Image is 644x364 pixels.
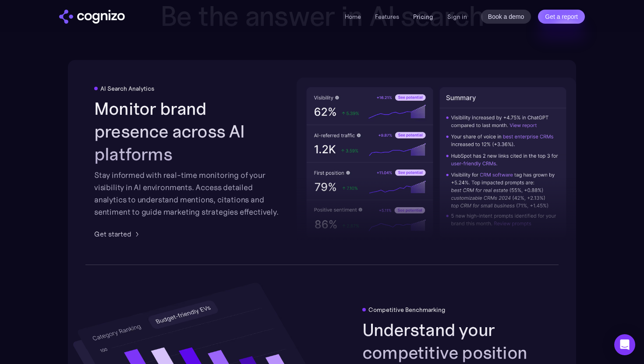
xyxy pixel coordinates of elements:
a: home [59,10,125,24]
div: Stay informed with real-time monitoring of your visibility in AI environments. Access detailed an... [94,169,282,218]
div: Open Intercom Messenger [614,334,635,355]
a: Pricing [413,13,433,21]
img: cognizo logo [59,10,125,24]
a: Get started [94,229,142,239]
h2: Understand your competitive position [362,318,550,364]
img: AI visibility metrics performance insights [297,78,576,247]
a: Home [345,13,361,21]
div: AI Search Analytics [100,85,154,92]
div: Competitive Benchmarking [368,306,446,313]
a: Features [375,13,399,21]
a: Get a report [538,10,585,24]
a: Book a demo [481,10,531,24]
h2: Monitor brand presence across AI platforms [94,97,282,166]
a: Sign in [447,11,467,22]
div: Get started [94,229,131,239]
